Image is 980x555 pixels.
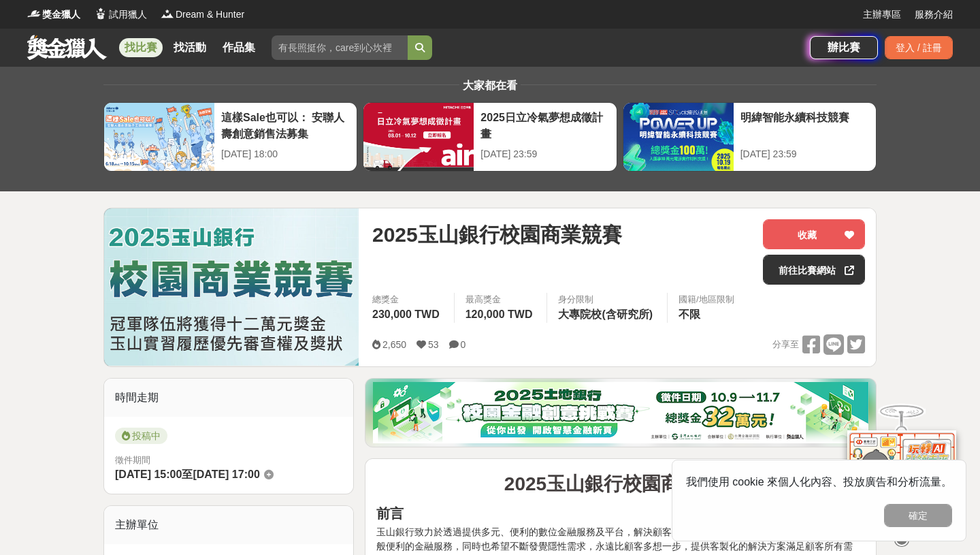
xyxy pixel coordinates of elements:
span: Dream & Hunter [176,7,244,22]
span: 最高獎金 [465,293,536,306]
a: 這樣Sale也可以： 安聯人壽創意銷售法募集[DATE] 18:00 [103,102,357,172]
span: 不限 [679,308,700,320]
span: 獎金獵人 [42,7,80,22]
span: 230,000 TWD [372,308,440,320]
div: [DATE] 18:00 [221,147,350,161]
a: LogoDream & Hunter [161,7,244,22]
button: 確定 [884,504,952,527]
span: 總獎金 [372,293,443,306]
span: [DATE] 15:00 [115,469,182,480]
span: [DATE] 17:00 [193,469,259,480]
div: 明緯智能永續科技競賽 [740,110,869,140]
span: 2,650 [382,339,406,350]
input: 有長照挺你，care到心坎裡！青春出手，拍出照顧 影音徵件活動 [272,35,408,60]
strong: 2025玉山銀行校園商業競賽 [504,473,737,494]
span: 大專院校(含研究所) [558,308,653,320]
img: Logo [27,7,41,20]
img: d2146d9a-e6f6-4337-9592-8cefde37ba6b.png [847,430,956,521]
span: 0 [461,339,466,350]
span: 至 [182,469,193,480]
img: Logo [161,7,174,20]
div: [DATE] 23:59 [740,147,869,161]
div: 這樣Sale也可以： 安聯人壽創意銷售法募集 [221,110,350,140]
span: 大家都在看 [459,80,521,91]
span: 我們使用 cookie 來個人化內容、投放廣告和分析流量。 [686,476,952,488]
div: 身分限制 [558,293,656,306]
img: d20b4788-230c-4a26-8bab-6e291685a538.png [373,382,868,443]
span: 分享至 [772,334,799,355]
div: 主辦單位 [104,506,353,544]
div: 2025日立冷氣夢想成徵計畫 [480,110,609,140]
span: 120,000 TWD [465,308,533,320]
div: 時間走期 [104,379,353,417]
a: 找比賽 [119,38,163,57]
strong: 前言 [376,506,404,521]
a: 作品集 [217,38,261,57]
div: 國籍/地區限制 [679,293,734,306]
a: Logo獎金獵人 [27,7,80,22]
a: 2025日立冷氣夢想成徵計畫[DATE] 23:59 [363,102,617,172]
img: Logo [94,7,108,20]
img: Cover Image [104,208,359,366]
a: 明緯智能永續科技競賽[DATE] 23:59 [623,102,877,172]
a: 前往比賽網站 [763,255,865,285]
a: 找活動 [168,38,212,57]
a: Logo試用獵人 [94,7,147,22]
a: 服務介紹 [915,7,953,22]
span: 2025玉山銀行校園商業競賽 [372,219,622,250]
span: 投稿中 [115,428,167,444]
span: 試用獵人 [109,7,147,22]
span: 徵件期間 [115,455,150,465]
span: 53 [428,339,439,350]
a: 主辦專區 [863,7,901,22]
div: [DATE] 23:59 [480,147,609,161]
div: 登入 / 註冊 [885,36,953,59]
button: 收藏 [763,219,865,249]
a: 辦比賽 [810,36,878,59]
